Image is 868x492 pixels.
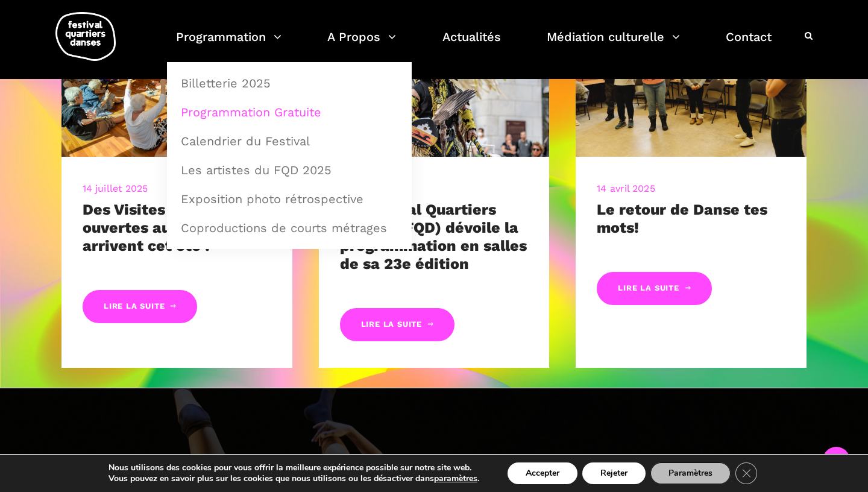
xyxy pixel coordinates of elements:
a: Le retour de Danse tes mots! [597,201,767,236]
img: CARI, 8 mars 2023-209 [576,3,807,157]
button: Paramètres [650,462,731,484]
a: A Propos [327,27,396,62]
img: logo-fqd-med [55,12,116,61]
a: Billetterie 2025 [174,69,405,97]
a: Contact [726,27,772,62]
p: Nous utilisons des cookies pour vous offrir la meilleure expérience possible sur notre site web. [108,462,479,473]
img: R Barbara Diabo 11 crédit Romain Lorraine (30) [319,3,550,157]
a: Lire la suite [597,272,711,305]
button: paramètres [434,473,477,484]
a: Des Visites dansées ouvertes au public arrivent cet été ! [83,201,231,254]
img: 20240905-9595 [61,3,292,157]
a: 14 avril 2025 [597,183,655,194]
a: Lire la suite [340,308,454,341]
a: Calendrier du Festival [174,127,405,155]
button: Close GDPR Cookie Banner [735,462,757,484]
button: Accepter [508,462,577,484]
a: Le Festival Quartiers Danses (FQD) dévoile la programmation en salles de sa 23e édition [340,201,527,273]
p: Vous pouvez en savoir plus sur les cookies que nous utilisons ou les désactiver dans . [108,473,479,484]
a: Exposition photo rétrospective [174,185,405,213]
a: Programmation [176,27,281,62]
a: Les artistes du FQD 2025 [174,156,405,184]
a: Programmation Gratuite [174,98,405,126]
a: Médiation culturelle [547,27,680,62]
a: 14 juillet 2025 [83,183,148,194]
button: Rejeter [582,462,646,484]
a: Coproductions de courts métrages [174,214,405,242]
a: Actualités [442,27,501,62]
a: Lire la suite [83,290,197,323]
